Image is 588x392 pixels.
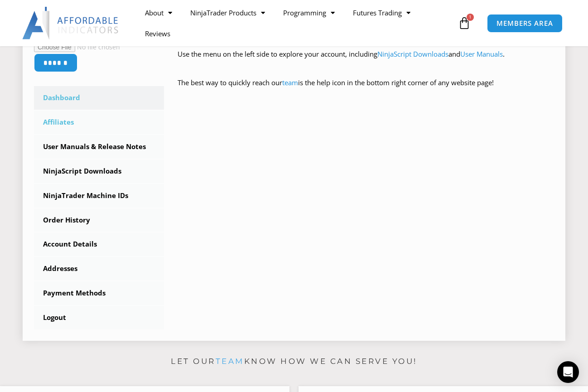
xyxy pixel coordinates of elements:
[216,357,244,366] a: team
[444,10,484,36] a: 1
[557,361,579,383] div: Open Intercom Messenger
[467,14,474,21] span: 1
[178,48,554,73] p: Use the menu on the left side to explore your account, including and .
[136,23,179,44] a: Reviews
[34,135,164,159] a: User Manuals & Release Notes
[274,2,344,23] a: Programming
[344,2,419,23] a: Futures Trading
[34,86,164,110] a: Dashboard
[22,7,120,39] img: LogoAI | Affordable Indicators – NinjaTrader
[377,49,448,58] a: NinjaScript Downloads
[34,232,164,256] a: Account Details
[34,208,164,232] a: Order History
[34,184,164,208] a: NinjaTrader Machine IDs
[282,78,298,87] a: team
[34,86,164,329] nav: Account pages
[34,257,164,281] a: Addresses
[34,306,164,329] a: Logout
[136,2,456,44] nav: Menu
[34,111,164,134] a: Affiliates
[496,20,553,27] span: MEMBERS AREA
[34,160,164,183] a: NinjaScript Downloads
[136,2,181,23] a: About
[487,14,563,33] a: MEMBERS AREA
[181,2,274,23] a: NinjaTrader Products
[178,77,554,102] p: The best way to quickly reach our is the help icon in the bottom right corner of any website page!
[460,49,503,58] a: User Manuals
[34,281,164,305] a: Payment Methods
